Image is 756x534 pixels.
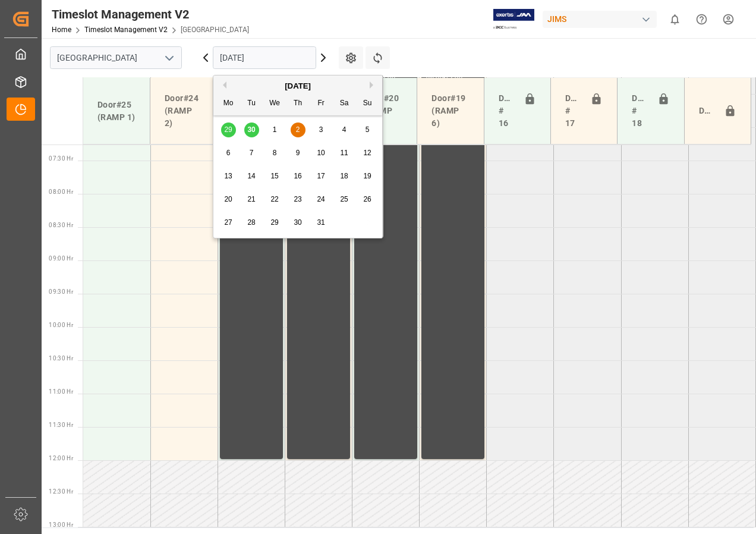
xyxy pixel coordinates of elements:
span: 14 [247,172,255,180]
span: 22 [270,195,278,203]
div: JIMS [543,11,657,28]
span: 10 [317,149,325,157]
span: 08:30 Hr [49,222,73,228]
div: Choose Sunday, October 12th, 2025 [360,146,375,161]
div: Choose Thursday, October 30th, 2025 [291,215,305,230]
img: Exertis%20JAM%20-%20Email%20Logo.jpg_1722504956.jpg [493,9,534,30]
span: 21 [247,195,255,203]
div: Choose Sunday, October 19th, 2025 [360,169,375,184]
span: 27 [224,218,232,227]
div: Door#23 [694,100,719,122]
span: 11:30 Hr [49,422,73,428]
button: Help Center [688,6,715,33]
span: 16 [294,172,301,180]
div: Choose Friday, October 24th, 2025 [314,192,329,207]
div: Door#19 (RAMP 6) [427,87,474,134]
div: Sa [337,96,352,111]
span: 18 [340,172,348,180]
div: Choose Friday, October 17th, 2025 [314,169,329,184]
span: 09:00 Hr [49,255,73,262]
span: 8 [273,149,277,157]
input: DD-MM-YYYY [213,46,316,69]
span: 2 [296,125,300,134]
div: month 2025-10 [217,118,379,234]
span: 10:00 Hr [49,322,73,328]
div: Choose Thursday, October 16th, 2025 [291,169,305,184]
div: Choose Wednesday, October 8th, 2025 [267,146,282,161]
span: 25 [340,195,348,203]
div: Su [360,96,375,111]
input: Type to search/select [50,46,182,69]
span: 28 [247,218,255,227]
div: We [267,96,282,111]
span: 24 [317,195,325,203]
button: Previous Month [219,81,226,89]
div: Choose Tuesday, October 7th, 2025 [244,146,259,161]
div: Doors # 16 [494,87,519,134]
div: Choose Monday, October 6th, 2025 [221,146,236,161]
span: 5 [366,125,370,134]
div: Choose Tuesday, October 28th, 2025 [244,215,259,230]
button: Next Month [370,81,377,89]
div: Fr [314,96,329,111]
div: Choose Tuesday, October 14th, 2025 [244,169,259,184]
div: Doors # 17 [560,87,585,134]
span: 23 [294,195,301,203]
span: 31 [317,218,325,227]
div: Choose Friday, October 3rd, 2025 [314,122,329,137]
span: 29 [270,218,278,227]
span: 11 [340,149,348,157]
div: Choose Wednesday, October 15th, 2025 [267,169,282,184]
div: Choose Saturday, October 25th, 2025 [337,192,352,207]
div: Choose Thursday, October 9th, 2025 [291,146,305,161]
div: Choose Wednesday, October 29th, 2025 [267,215,282,230]
span: 30 [294,218,301,227]
div: Choose Thursday, October 2nd, 2025 [291,122,305,137]
span: 19 [363,172,371,180]
span: 6 [226,149,231,157]
div: Tu [244,96,259,111]
div: Choose Saturday, October 18th, 2025 [337,169,352,184]
button: show 0 new notifications [661,6,688,33]
div: Choose Friday, October 31st, 2025 [314,215,329,230]
span: 4 [342,125,346,134]
div: Choose Monday, October 27th, 2025 [221,215,236,230]
button: JIMS [543,8,661,30]
div: Choose Monday, October 13th, 2025 [221,169,236,184]
span: 13 [224,172,232,180]
div: [DATE] [213,80,382,92]
div: Door#20 (RAMP 5) [360,87,407,134]
div: Choose Thursday, October 23rd, 2025 [291,192,305,207]
span: 13:00 Hr [49,522,73,528]
div: Choose Friday, October 10th, 2025 [314,146,329,161]
span: 12 [363,149,371,157]
div: Th [291,96,305,111]
div: Doors # 18 [627,87,652,134]
span: 07:30 Hr [49,155,73,162]
span: 09:30 Hr [49,288,73,295]
button: open menu [160,49,178,67]
div: Mo [221,96,236,111]
div: Choose Sunday, October 26th, 2025 [360,192,375,207]
div: Choose Wednesday, October 22nd, 2025 [267,192,282,207]
span: 08:00 Hr [49,189,73,195]
span: 9 [296,149,300,157]
div: Choose Sunday, October 5th, 2025 [360,122,375,137]
div: Choose Saturday, October 4th, 2025 [337,122,352,137]
div: Door#24 (RAMP 2) [160,87,207,134]
span: 3 [319,125,323,134]
span: 17 [317,172,325,180]
span: 7 [250,149,254,157]
span: 20 [224,195,232,203]
span: 10:30 Hr [49,355,73,362]
span: 11:00 Hr [49,388,73,395]
div: Choose Saturday, October 11th, 2025 [337,146,352,161]
span: 1 [273,125,277,134]
span: 12:30 Hr [49,488,73,495]
div: Choose Tuesday, October 21st, 2025 [244,192,259,207]
a: Timeslot Management V2 [84,26,168,34]
div: Choose Wednesday, October 1st, 2025 [267,122,282,137]
div: Choose Monday, October 20th, 2025 [221,192,236,207]
div: Door#25 (RAMP 1) [93,94,140,128]
span: 12:00 Hr [49,455,73,461]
